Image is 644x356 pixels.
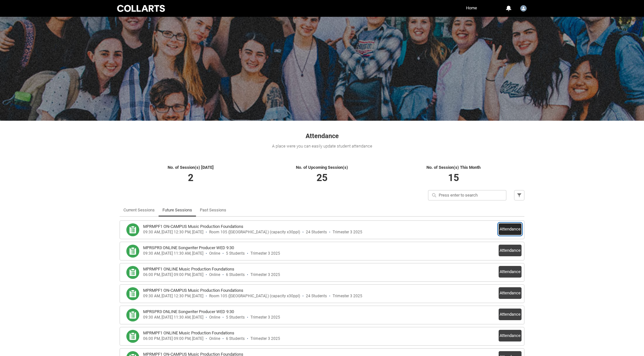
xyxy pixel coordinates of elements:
div: Trimester 3 2025 [250,272,280,277]
span: Attendance [306,132,339,140]
div: Trimester 3 2025 [333,294,362,299]
button: Attendance [499,309,522,320]
div: 09:30 AM, [DATE] 11:30 AM, [DATE] [143,251,203,256]
button: Attendance [499,287,522,299]
li: Past Sessions [196,204,230,217]
div: 5 Students [226,315,245,320]
div: 24 Students [306,230,327,235]
div: Online [209,336,220,341]
div: 09:30 AM, [DATE] 12:30 PM, [DATE] [143,230,203,235]
button: Filter [514,190,524,200]
button: Attendance [499,223,522,235]
span: 2 [188,172,193,183]
div: Trimester 3 2025 [250,315,280,320]
a: Past Sessions [200,204,226,217]
span: 15 [448,172,459,183]
li: Future Sessions [159,204,196,217]
span: No. of Upcoming Session(s) [296,165,348,170]
a: Current Sessions [123,204,155,217]
div: 09:30 AM, [DATE] 12:30 PM, [DATE] [143,294,203,299]
h3: MPRSPR3 ONLINE Songwriter Producer WED 9:30 [143,309,234,315]
h3: MPRMPF1 ONLINE Music Production Foundations [143,266,234,272]
div: Room 105 ([GEOGRAPHIC_DATA].) (capacity x30ppl) [209,294,300,299]
div: Online [209,272,220,277]
div: 6 Students [226,336,245,341]
h3: MPRMPF1 ONLINE Music Production Foundations [143,330,234,336]
div: Trimester 3 2025 [250,251,280,256]
div: 6 Students [226,272,245,277]
h3: MPRMPF1 ON-CAMPUS Music Production Foundations [143,223,243,230]
div: 09:30 AM, [DATE] 11:30 AM, [DATE] [143,315,203,320]
a: Future Sessions [162,204,192,217]
span: No. of Session(s) This Month [426,165,481,170]
a: Home [464,3,479,13]
button: Attendance [499,330,522,341]
div: Trimester 3 2025 [333,230,362,235]
div: 06:00 PM, [DATE] 09:00 PM, [DATE] [143,272,203,277]
button: User Profile Thomas.Rando [519,3,528,13]
span: No. of Session(s) [DATE] [168,165,214,170]
div: Room 105 ([GEOGRAPHIC_DATA].) (capacity x30ppl) [209,230,300,235]
h3: MPRSPR3 ONLINE Songwriter Producer WED 9:30 [143,245,234,251]
div: Online [209,315,220,320]
button: Attendance [499,266,522,278]
div: Trimester 3 2025 [250,336,280,341]
div: 06:00 PM, [DATE] 09:00 PM, [DATE] [143,336,203,341]
input: Press enter to search [428,190,506,200]
div: 24 Students [306,294,327,299]
li: Current Sessions [120,204,159,217]
h3: MPRMPF1 ON-CAMPUS Music Production Foundations [143,287,243,294]
img: Thomas.Rando [520,5,527,12]
span: 25 [317,172,327,183]
div: A place were you can easily update student attendance [120,143,524,149]
div: 5 Students [226,251,245,256]
div: Online [209,251,220,256]
button: Attendance [499,245,522,256]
